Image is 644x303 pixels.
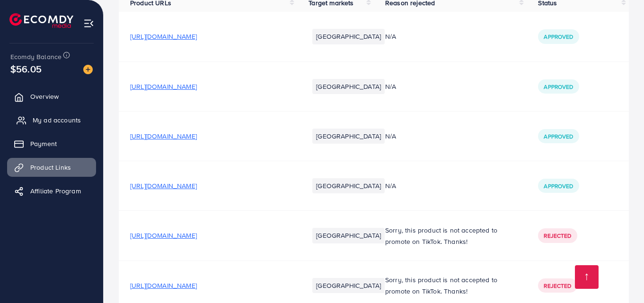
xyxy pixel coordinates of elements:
span: [URL][DOMAIN_NAME] [130,281,197,290]
span: [URL][DOMAIN_NAME] [130,231,197,240]
a: Product Links [7,158,96,177]
span: N/A [385,131,396,141]
p: Sorry, this product is not accepted to promote on TikTok. Thanks! [385,274,515,297]
span: $56.05 [10,62,42,76]
img: logo [9,13,73,28]
span: Approved [544,33,573,41]
iframe: Chat [604,260,637,296]
span: [URL][DOMAIN_NAME] [130,32,197,41]
span: My ad accounts [33,115,81,125]
a: Affiliate Program [7,182,96,200]
li: [GEOGRAPHIC_DATA] [312,79,385,94]
img: menu [83,18,94,29]
span: Affiliate Program [30,186,81,196]
span: Approved [544,182,573,190]
span: Approved [544,83,573,91]
span: N/A [385,181,396,190]
li: [GEOGRAPHIC_DATA] [312,178,385,193]
p: Sorry, this product is not accepted to promote on TikTok. Thanks! [385,225,515,247]
span: Payment [30,139,57,148]
li: [GEOGRAPHIC_DATA] [312,228,385,243]
span: Rejected [544,232,571,240]
span: N/A [385,82,396,91]
span: [URL][DOMAIN_NAME] [130,181,197,190]
span: Ecomdy Balance [10,52,62,61]
span: N/A [385,32,396,41]
span: Approved [544,132,573,140]
a: Overview [7,87,96,106]
li: [GEOGRAPHIC_DATA] [312,29,385,44]
span: [URL][DOMAIN_NAME] [130,82,197,91]
a: Payment [7,134,96,153]
li: [GEOGRAPHIC_DATA] [312,129,385,144]
span: Product Links [30,163,71,172]
a: My ad accounts [7,111,96,130]
span: Rejected [544,282,571,290]
img: image [83,65,93,74]
span: Overview [30,92,59,101]
span: [URL][DOMAIN_NAME] [130,131,197,141]
li: [GEOGRAPHIC_DATA] [312,278,385,293]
